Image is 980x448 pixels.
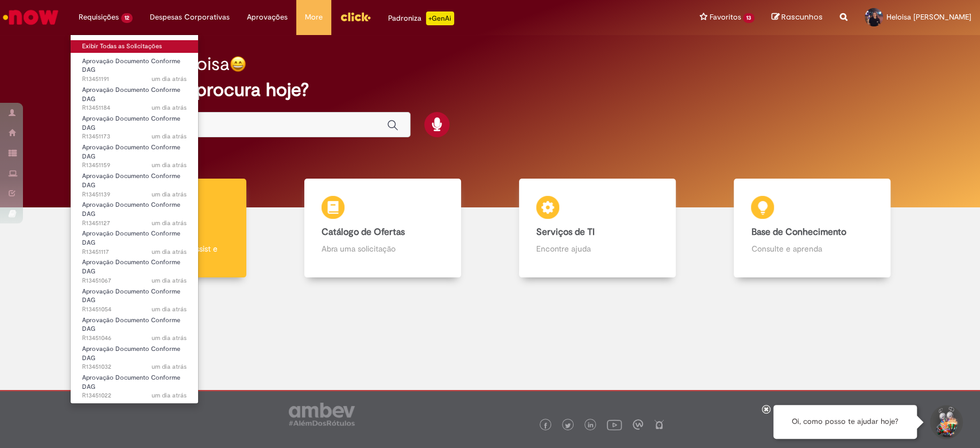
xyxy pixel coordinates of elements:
[82,103,187,113] span: R13451184
[543,423,548,428] img: logo_footer_facebook.png
[82,229,180,247] span: Aprovação Documento Conforme DAG
[152,103,187,112] time: 27/08/2025 09:47:45
[82,258,180,276] span: Aprovação Documento Conforme DAG
[152,305,187,314] span: um dia atrás
[82,362,187,372] span: R13451032
[152,248,187,256] span: um dia atrás
[152,190,187,199] span: um dia atrás
[321,243,444,254] p: Abra uma solicitação
[82,132,187,141] span: R13451173
[340,8,371,25] img: click_logo_yellow_360x200.png
[247,11,288,23] span: Aprovações
[536,243,659,254] p: Encontre ajuda
[152,132,187,141] time: 27/08/2025 09:46:04
[565,423,571,428] img: logo_footer_twitter.png
[82,219,187,228] span: R13451127
[71,256,198,281] a: Aberto R13451067 : Aprovação Documento Conforme DAG
[82,276,187,285] span: R13451067
[751,226,846,238] b: Base de Conhecimento
[60,179,275,278] a: Tirar dúvidas Tirar dúvidas com Lupi Assist e Gen Ai
[321,226,405,238] b: Catálogo de Ofertas
[1,6,60,29] img: ServiceNow
[82,172,180,190] span: Aprovação Documento Conforme DAG
[71,55,198,80] a: Aberto R13451191 : Aprovação Documento Conforme DAG
[82,287,180,305] span: Aprovação Documento Conforme DAG
[152,391,187,400] time: 27/08/2025 09:28:03
[82,143,180,161] span: Aprovação Documento Conforme DAG
[152,305,187,314] time: 27/08/2025 09:31:48
[82,57,180,75] span: Aprovação Documento Conforme DAG
[152,276,187,285] time: 27/08/2025 09:33:03
[121,13,133,23] span: 12
[152,362,187,371] span: um dia atrás
[536,226,595,238] b: Serviços de TI
[781,11,823,22] span: Rascunhos
[71,285,198,310] a: Aberto R13451054 : Aprovação Documento Conforme DAG
[886,12,971,22] span: Heloisa [PERSON_NAME]
[152,219,187,227] time: 27/08/2025 09:41:18
[152,362,187,371] time: 27/08/2025 09:29:21
[633,419,643,430] img: logo_footer_workplace.png
[82,75,187,84] span: R13451191
[71,227,198,252] a: Aberto R13451117 : Aprovação Documento Conforme DAG
[71,113,198,137] a: Aberto R13451173 : Aprovação Documento Conforme DAG
[607,417,622,432] img: logo_footer_youtube.png
[71,84,198,109] a: Aberto R13451184 : Aprovação Documento Conforme DAG
[152,75,187,83] time: 27/08/2025 09:48:59
[82,248,187,257] span: R13451117
[71,314,198,339] a: Aberto R13451046 : Aprovação Documento Conforme DAG
[152,276,187,285] span: um dia atrás
[71,170,198,195] a: Aberto R13451139 : Aprovação Documento Conforme DAG
[152,190,187,199] time: 27/08/2025 09:42:26
[152,161,187,169] time: 27/08/2025 09:44:21
[82,114,180,132] span: Aprovação Documento Conforme DAG
[82,161,187,170] span: R13451159
[705,179,920,278] a: Base de Conhecimento Consulte e aprenda
[71,343,198,368] a: Aberto R13451032 : Aprovação Documento Conforme DAG
[82,345,180,362] span: Aprovação Documento Conforme DAG
[71,372,198,396] a: Aberto R13451022 : Aprovação Documento Conforme DAG
[82,86,180,103] span: Aprovação Documento Conforme DAG
[426,11,454,25] p: +GenAi
[773,405,917,439] div: Oi, como posso te ajudar hoje?
[82,391,187,400] span: R13451022
[152,132,187,141] span: um dia atrás
[152,103,187,112] span: um dia atrás
[743,13,754,23] span: 13
[152,161,187,169] span: um dia atrás
[289,403,355,426] img: logo_footer_ambev_rotulo_gray.png
[82,373,180,391] span: Aprovação Documento Conforme DAG
[230,56,246,72] img: happy-face.png
[588,422,594,429] img: logo_footer_linkedin.png
[70,34,199,404] ul: Requisições
[388,11,454,25] div: Padroniza
[82,316,180,334] span: Aprovação Documento Conforme DAG
[305,11,323,23] span: More
[772,12,823,23] a: Rascunhos
[152,391,187,400] span: um dia atrás
[82,200,180,218] span: Aprovação Documento Conforme DAG
[275,179,490,278] a: Catálogo de Ofertas Abra uma solicitação
[82,190,187,199] span: R13451139
[71,141,198,166] a: Aberto R13451159 : Aprovação Documento Conforme DAG
[152,75,187,83] span: um dia atrás
[79,11,119,23] span: Requisições
[152,334,187,342] time: 27/08/2025 09:30:38
[654,419,664,430] img: logo_footer_naosei.png
[152,219,187,227] span: um dia atrás
[751,243,873,254] p: Consulte e aprenda
[71,199,198,223] a: Aberto R13451127 : Aprovação Documento Conforme DAG
[82,334,187,343] span: R13451046
[152,248,187,256] time: 27/08/2025 09:40:17
[150,11,230,23] span: Despesas Corporativas
[71,40,198,53] a: Exibir Todas as Solicitações
[92,80,888,100] h2: O que você procura hoje?
[928,405,963,439] button: Iniciar Conversa de Suporte
[82,305,187,314] span: R13451054
[709,11,741,23] span: Favoritos
[490,179,705,278] a: Serviços de TI Encontre ajuda
[152,334,187,342] span: um dia atrás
